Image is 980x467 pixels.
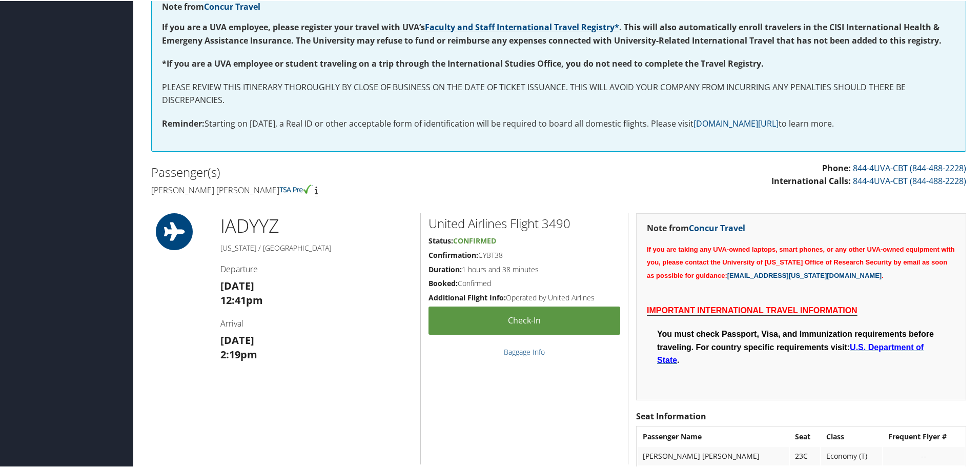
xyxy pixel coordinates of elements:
[162,80,955,106] p: PLEASE REVIEW THIS ITINERARY THOROUGHLY BY CLOSE OF BUSINESS ON THE DATE OF TICKET ISSUANCE. THIS...
[220,242,413,252] h5: [US_STATE] / [GEOGRAPHIC_DATA]
[638,446,789,464] td: [PERSON_NAME] [PERSON_NAME]
[279,184,313,193] img: tsa-precheck.png
[647,245,954,278] span: If you are taking any UVA-owned laptops, smart phones, or any other UVA-owned equipment with you,...
[822,161,851,173] strong: Phone:
[428,292,506,301] strong: Additional Flight Info:
[425,21,619,32] a: Faculty and Staff International Travel Registry*
[853,161,966,173] a: 844-4UVA-CBT (844-488-2228)
[151,163,551,180] h2: Passenger(s)
[428,249,478,259] strong: Confirmation:
[790,427,820,445] th: Seat
[504,346,545,356] a: Baggage Info
[647,221,745,233] strong: Note from
[453,235,496,245] span: Confirmed
[888,451,959,460] div: --
[636,410,706,421] strong: Seat Information
[693,117,779,128] a: [DOMAIN_NAME][URL]
[220,212,413,238] h1: IAD YYZ
[428,263,462,273] strong: Duration:
[220,292,263,306] strong: 12:41pm
[883,427,965,445] th: Frequent Flyer #
[428,277,458,287] strong: Booked:
[162,57,764,68] strong: *If you are a UVA employee or student traveling on a trip through the International Studies Offic...
[220,278,254,292] strong: [DATE]
[428,277,620,288] h5: Confirmed
[677,353,680,364] span: .
[771,174,851,186] strong: International Calls:
[162,117,205,128] strong: Reminder:
[821,446,882,464] td: Economy (T)
[220,332,254,346] strong: [DATE]
[220,317,413,328] h4: Arrival
[428,306,620,334] a: Check-in
[821,427,882,445] th: Class
[220,262,413,274] h4: Departure
[638,427,789,445] th: Passenger Name
[428,249,620,259] h5: CYBT38
[790,446,820,464] td: 23C
[162,21,942,45] strong: If you are a UVA employee, please register your travel with UVA’s . This will also automatically ...
[162,116,955,130] p: Starting on [DATE], a Real ID or other acceptable form of identification will be required to boar...
[151,184,551,195] h4: [PERSON_NAME] [PERSON_NAME]
[689,221,745,233] a: Concur Travel
[428,292,620,302] h5: Operated by United Airlines
[647,305,857,314] span: IMPORTANT INTERNATIONAL TRAVEL INFORMATION
[727,271,882,278] a: [EMAIL_ADDRESS][US_STATE][DOMAIN_NAME]
[428,263,620,274] h5: 1 hours and 38 minutes
[428,235,453,245] strong: Status:
[220,347,257,360] strong: 2:19pm
[657,329,934,351] span: You must check Passport, Visa, and Immunization requirements before traveling. For country specif...
[853,174,966,186] a: 844-4UVA-CBT (844-488-2228)
[428,214,620,231] h2: United Airlines Flight 3490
